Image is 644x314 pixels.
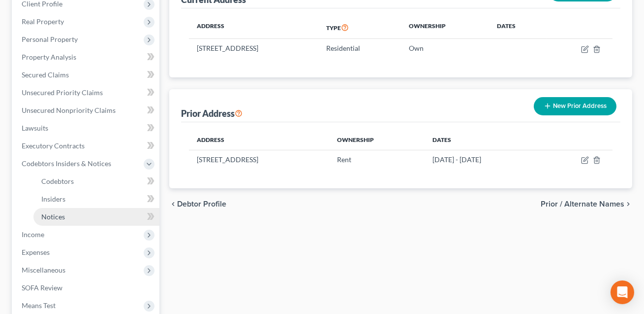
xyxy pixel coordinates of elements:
[22,70,69,79] span: Secured Claims
[489,16,547,39] th: Dates
[189,150,329,169] td: [STREET_ADDRESS]
[22,159,111,168] span: Codebtors Insiders & Notices
[41,212,65,221] span: Notices
[22,141,85,150] span: Executory Contracts
[22,106,116,114] span: Unsecured Nonpriority Claims
[329,130,425,150] th: Ownership
[425,150,541,169] td: [DATE] - [DATE]
[329,150,425,169] td: Rent
[14,119,159,137] a: Lawsuits
[14,66,159,84] a: Secured Claims
[41,177,74,185] span: Codebtors
[22,230,44,239] span: Income
[189,39,318,58] td: [STREET_ADDRESS]
[22,88,103,97] span: Unsecured Priority Claims
[22,17,64,26] span: Real Property
[14,279,159,297] a: SOFA Review
[14,102,159,119] a: Unsecured Nonpriority Claims
[33,208,159,226] a: Notices
[22,35,78,43] span: Personal Property
[22,53,76,61] span: Property Analysis
[14,137,159,155] a: Executory Contracts
[318,39,401,58] td: Residential
[181,107,243,119] div: Prior Address
[541,200,624,208] span: Prior / Alternate Names
[22,266,65,274] span: Miscellaneous
[22,248,50,256] span: Expenses
[318,16,401,39] th: Type
[33,173,159,190] a: Codebtors
[41,195,65,203] span: Insiders
[541,200,632,208] button: Prior / Alternate Names chevron_right
[22,124,48,132] span: Lawsuits
[14,48,159,66] a: Property Analysis
[177,200,226,208] span: Debtor Profile
[169,200,177,208] i: chevron_left
[14,84,159,102] a: Unsecured Priority Claims
[169,200,226,208] button: chevron_left Debtor Profile
[189,130,329,150] th: Address
[534,97,616,115] button: New Prior Address
[22,283,62,292] span: SOFA Review
[624,200,632,208] i: chevron_right
[189,16,318,39] th: Address
[401,16,489,39] th: Ownership
[611,280,634,304] div: Open Intercom Messenger
[401,39,489,58] td: Own
[22,301,56,310] span: Means Test
[33,190,159,208] a: Insiders
[425,130,541,150] th: Dates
